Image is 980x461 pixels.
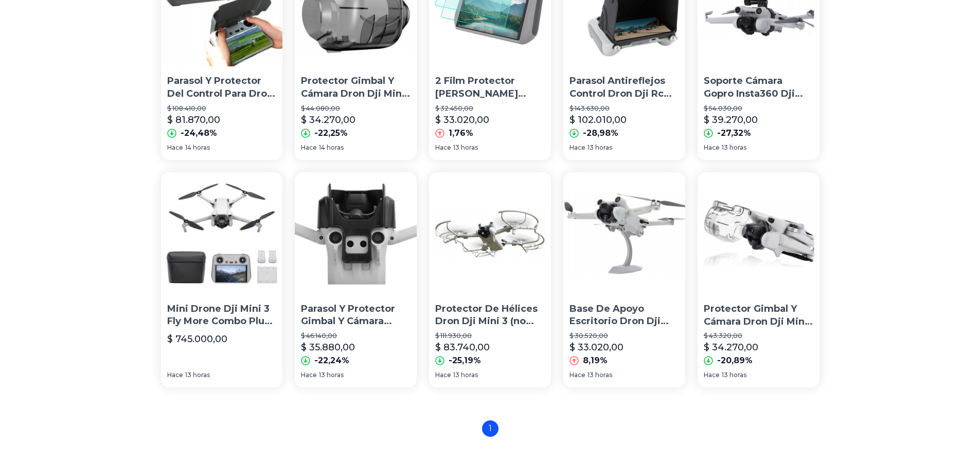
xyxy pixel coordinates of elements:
span: Hace [435,144,451,152]
p: 8,19% [583,354,608,367]
span: Hace [301,371,317,379]
span: 14 horas [185,144,210,152]
span: Hace [435,371,451,379]
span: 13 horas [587,371,612,379]
p: Parasol Antireflejos Control Dron Dji Rc Controller Mini 3 [569,75,679,100]
a: Base De Apoyo Escritorio Dron Dji Mini 3 Y OtrosBase De Apoyo Escritorio Dron Dji Mini 3 Y Otros$... [563,172,685,387]
p: $ 35.880,00 [301,340,355,354]
p: $ 33.020,00 [435,113,489,127]
p: -20,89% [717,354,753,367]
p: $ 745.000,00 [167,332,227,346]
p: $ 81.870,00 [167,113,220,127]
p: Base De Apoyo Escritorio Dron Dji Mini 3 Y Otros [569,303,679,328]
span: 13 horas [722,144,746,152]
p: $ 30.520,00 [569,332,679,340]
p: $ 34.270,00 [704,340,758,354]
p: $ 43.320,00 [704,332,813,340]
img: Protector De Hélices Dron Dji Mini 3 (no Pro) [429,172,551,294]
p: $ 44.080,00 [301,104,411,113]
span: Hace [704,144,720,152]
span: 13 horas [587,144,612,152]
span: 13 horas [319,371,344,379]
p: Mini Drone Dji Mini 3 Fly More Combo Plus Con Cámara 4k [167,303,277,328]
p: $ 111.930,00 [435,332,545,340]
p: -22,25% [314,127,348,139]
p: Parasol Y Protector Del Control Para Dron Dji Mini 3 Pro [167,75,277,100]
img: Protector Gimbal Y Cámara Dron Dji Mini 3 (no Pro) [698,172,819,294]
p: $ 33.020,00 [569,340,623,354]
p: $ 32.450,00 [435,104,545,113]
p: $ 54.030,00 [704,104,813,113]
img: Mini Drone Dji Mini 3 Fly More Combo Plus Con Cámara 4k [161,172,283,294]
p: $ 102.010,00 [569,113,627,127]
a: Protector De Hélices Dron Dji Mini 3 (no Pro)Protector De Hélices Dron Dji Mini 3 (no Pro)$ 111.9... [429,172,551,387]
p: $ 46.140,00 [301,332,411,340]
span: Hace [167,371,183,379]
a: Mini Drone Dji Mini 3 Fly More Combo Plus Con Cámara 4k Mini Drone Dji Mini 3 Fly More Combo Plus... [161,172,283,387]
p: -25,19% [449,354,481,367]
a: Parasol Y Protector Gimbal Y Cámara Dron Dji Mini 3 ProParasol Y Protector Gimbal Y Cámara Dron D... [295,172,417,387]
span: 13 horas [453,144,478,152]
span: 13 horas [722,371,746,379]
p: Protector Gimbal Y Cámara Dron Dji Mini 3 (no Pro) [704,303,813,328]
span: Hace [704,371,720,379]
p: Protector Gimbal Y Cámara Dron Dji Mini 3 Pro [301,75,411,100]
p: 1,76% [449,127,473,139]
p: $ 143.630,00 [569,104,679,113]
p: Parasol Y Protector Gimbal Y Cámara Dron Dji Mini 3 Pro [301,303,411,328]
span: Hace [167,144,183,152]
span: 13 horas [453,371,478,379]
p: $ 34.270,00 [301,113,355,127]
img: Base De Apoyo Escritorio Dron Dji Mini 3 Y Otros [563,172,685,294]
span: Hace [301,144,317,152]
img: Parasol Y Protector Gimbal Y Cámara Dron Dji Mini 3 Pro [295,172,417,294]
span: 13 horas [185,371,210,379]
p: $ 83.740,00 [435,340,490,354]
span: Hace [569,144,585,152]
span: 14 horas [319,144,344,152]
span: Hace [569,371,585,379]
p: 2 Film Protector [PERSON_NAME] Templado Control Dron Dji Mini 3 Pro [435,75,545,100]
p: Protector De Hélices Dron Dji Mini 3 (no Pro) [435,303,545,328]
p: -22,24% [314,354,349,367]
a: Protector Gimbal Y Cámara Dron Dji Mini 3 (no Pro)Protector Gimbal Y Cámara Dron Dji Mini 3 (no P... [698,172,819,387]
p: -28,98% [583,127,618,139]
p: $ 108.410,00 [167,104,277,113]
p: -27,32% [717,127,751,139]
p: Soporte Cámara Gopro Insta360 Dji Action 2 Dron Dji Mini 3 [704,75,813,100]
p: -24,48% [181,127,217,139]
p: $ 39.270,00 [704,113,758,127]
